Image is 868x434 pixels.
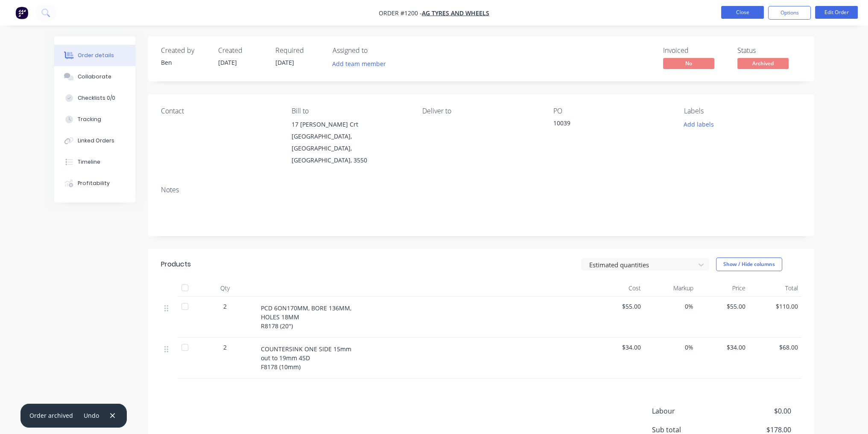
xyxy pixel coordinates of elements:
[78,158,100,166] div: Timeline
[275,58,294,67] span: [DATE]
[596,343,641,352] span: $34.00
[749,280,801,297] div: Total
[752,343,798,352] span: $68.00
[54,151,135,173] button: Timeline
[78,94,115,102] div: Checklists 0/0
[752,302,798,311] span: $110.00
[422,9,489,17] a: AG Tyres and Wheels
[78,73,111,81] div: Collaborate
[78,52,114,59] div: Order details
[292,119,409,130] div: 17 [PERSON_NAME] Crt
[78,116,101,123] div: Tracking
[663,58,714,69] span: No
[15,6,28,19] img: Factory
[54,66,135,87] button: Collaborate
[161,58,208,67] div: Ben
[261,345,351,371] span: COUNTERSINK ONE SIDE 15mm out to 19mm 45D F8178 (10mm)
[333,58,391,69] button: Add team member
[333,46,418,55] div: Assigned to
[54,109,135,130] button: Tracking
[721,6,764,19] button: Close
[218,46,265,55] div: Created
[596,302,641,311] span: $55.00
[199,280,251,297] div: Qty
[54,87,135,109] button: Checklists 0/0
[78,179,110,187] div: Profitability
[648,343,693,352] span: 0%
[684,107,801,115] div: Labels
[223,302,227,311] span: 2
[648,302,693,311] span: 0%
[275,46,322,55] div: Required
[422,107,539,115] div: Deliver to
[716,258,782,271] button: Show / Hide columns
[768,6,811,20] button: Options
[261,304,351,330] span: PCD 6ON170MM, BORE 136MM, HOLES 18MM R8178 (20'')
[161,186,801,194] div: Notes
[79,410,104,421] button: Undo
[815,6,858,19] button: Edit Order
[663,46,727,55] div: Invoiced
[161,46,208,55] div: Created by
[697,280,749,297] div: Price
[700,302,746,311] span: $55.00
[218,58,237,67] span: [DATE]
[728,406,791,416] span: $0.00
[553,119,660,130] div: 10039
[379,9,422,17] span: Order #1200 -
[652,406,728,416] span: Labour
[54,45,135,66] button: Order details
[292,107,409,115] div: Bill to
[292,130,409,166] div: [GEOGRAPHIC_DATA], [GEOGRAPHIC_DATA], [GEOGRAPHIC_DATA], 3550
[223,343,227,352] span: 2
[737,58,789,69] span: Archived
[737,46,801,55] div: Status
[679,119,719,130] button: Add labels
[54,130,135,151] button: Linked Orders
[553,107,670,115] div: PO
[78,137,114,145] div: Linked Orders
[700,343,746,352] span: $34.00
[327,58,390,69] button: Add team member
[292,119,409,166] div: 17 [PERSON_NAME] Crt[GEOGRAPHIC_DATA], [GEOGRAPHIC_DATA], [GEOGRAPHIC_DATA], 3550
[592,280,645,297] div: Cost
[161,259,191,269] div: Products
[54,173,135,194] button: Profitability
[29,411,73,420] div: Order archived
[161,107,278,115] div: Contact
[644,280,697,297] div: Markup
